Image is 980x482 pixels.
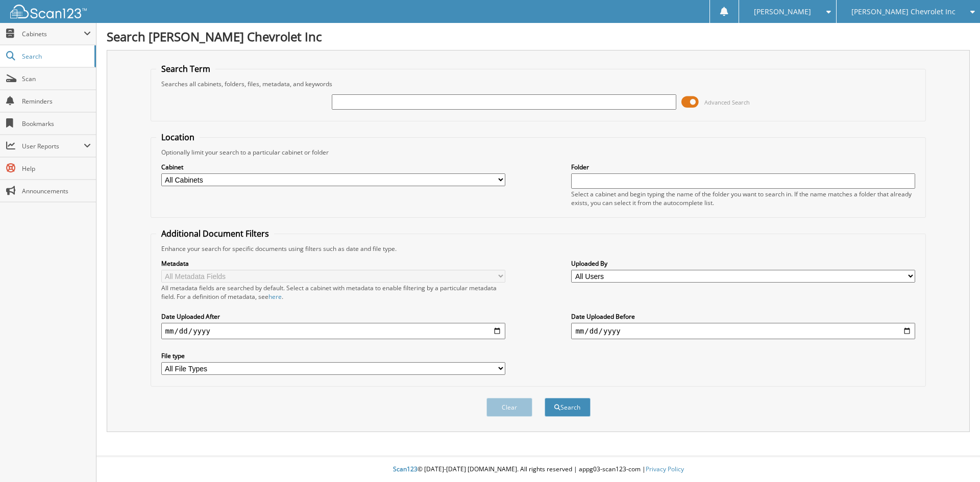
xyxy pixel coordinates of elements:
[156,132,200,143] legend: Location
[156,148,921,157] div: Optionally limit your search to a particular cabinet or folder
[156,228,274,239] legend: Additional Document Filters
[22,97,91,106] span: Reminders
[107,28,970,45] h1: Search [PERSON_NAME] Chevrolet Inc
[161,323,505,339] input: start
[851,9,955,15] span: [PERSON_NAME] Chevrolet Inc
[268,292,282,301] a: here
[754,9,811,15] span: [PERSON_NAME]
[646,465,684,473] a: Privacy Policy
[22,142,84,150] span: User Reports
[156,63,215,74] legend: Search Term
[571,259,915,268] label: Uploaded By
[161,163,505,171] label: Cabinet
[22,187,91,195] span: Announcements
[22,52,89,61] span: Search
[161,351,505,360] label: File type
[22,119,91,128] span: Bookmarks
[22,74,91,83] span: Scan
[545,398,591,417] button: Search
[22,164,91,173] span: Help
[96,457,980,482] div: © [DATE]-[DATE] [DOMAIN_NAME]. All rights reserved | appg03-scan123-com |
[393,465,418,473] span: Scan123
[929,433,980,482] iframe: Chat Widget
[161,284,505,301] div: All metadata fields are searched by default. Select a cabinet with metadata to enable filtering b...
[156,80,921,88] div: Searches all cabinets, folders, files, metadata, and keywords
[161,259,505,268] label: Metadata
[161,312,505,321] label: Date Uploaded After
[571,190,915,207] div: Select a cabinet and begin typing the name of the folder you want to search in. If the name match...
[571,163,915,171] label: Folder
[156,244,921,253] div: Enhance your search for specific documents using filters such as date and file type.
[571,323,915,339] input: end
[10,5,87,18] img: scan123-logo-white.svg
[571,312,915,321] label: Date Uploaded Before
[704,98,750,106] span: Advanced Search
[22,30,84,38] span: Cabinets
[486,398,532,417] button: Clear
